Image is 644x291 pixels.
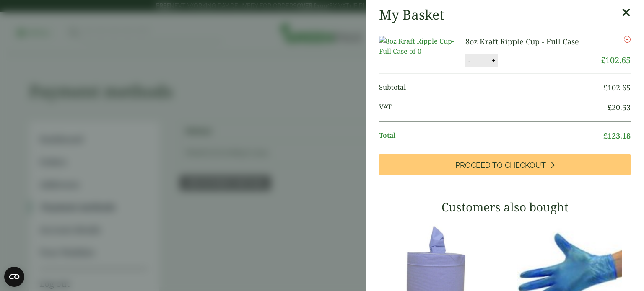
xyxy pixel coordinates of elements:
h2: My Basket [379,7,444,23]
span: £ [603,131,608,141]
bdi: 102.65 [603,82,631,93]
span: VAT [379,102,608,113]
button: + [489,57,498,64]
span: Proceed to Checkout [455,161,546,170]
img: 8oz Kraft Ripple Cup-Full Case of-0 [379,36,454,56]
a: Proceed to Checkout [379,154,631,175]
bdi: 123.18 [603,131,631,141]
h3: Customers also bought [379,200,631,214]
bdi: 102.65 [601,54,631,66]
a: Remove this item [624,36,631,43]
span: Subtotal [379,82,603,93]
span: £ [601,54,605,66]
span: £ [603,82,608,93]
bdi: 20.53 [608,102,631,112]
button: - [466,57,473,64]
span: £ [608,102,612,112]
a: 8oz Kraft Ripple Cup - Full Case [465,36,579,46]
span: Total [379,130,603,142]
button: Open CMP widget [4,267,24,287]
